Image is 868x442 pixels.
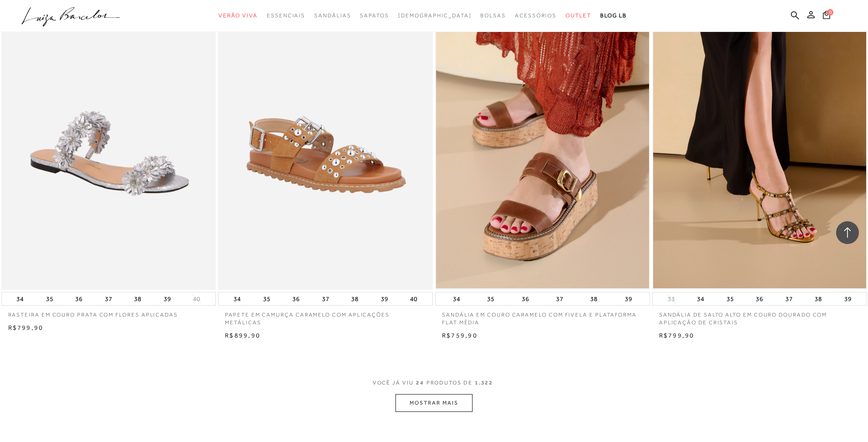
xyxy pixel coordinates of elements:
button: 35 [43,292,56,305]
button: 37 [553,292,566,305]
span: R$759,90 [442,332,478,339]
a: RASTEIRA EM COURO PRATA COM FLORES APLICADAS [1,306,216,319]
a: SANDÁLIA DE SALTO ALTO EM COURO DOURADO COM APLICAÇÃO DE CRISTAIS [652,306,867,327]
span: VOCÊ JÁ VIU PRODUTOS DE [373,380,496,386]
button: 39 [378,292,391,305]
span: Sapatos [360,12,389,19]
button: 38 [131,292,144,305]
button: 36 [519,292,532,305]
a: PAPETE EM CAMURÇA CARAMELO COM APLICAÇÕES METÁLICAS [218,306,433,327]
button: MOSTRAR MAIS [395,394,472,412]
span: Acessórios [515,12,556,19]
span: Bolsas [480,12,506,19]
span: R$799,90 [8,324,44,331]
button: 38 [587,292,600,305]
span: Outlet [566,12,591,19]
button: 0 [820,10,833,22]
button: 36 [753,292,766,305]
span: R$899,90 [225,332,260,339]
span: Verão Viva [218,12,258,19]
span: BLOG LB [600,12,627,19]
button: 36 [73,292,85,305]
span: 1.322 [475,380,494,386]
button: 39 [842,292,854,305]
button: 34 [231,292,244,305]
a: categoryNavScreenReaderText [515,7,556,24]
a: categoryNavScreenReaderText [267,7,305,24]
button: 40 [407,292,420,305]
span: 0 [827,9,833,16]
a: categoryNavScreenReaderText [360,7,389,24]
a: noSubCategoriesText [398,7,472,24]
a: categoryNavScreenReaderText [566,7,591,24]
button: 35 [484,292,497,305]
button: 38 [348,292,361,305]
a: BLOG LB [600,7,627,24]
button: 34 [450,292,463,305]
a: SANDÁLIA EM COURO CARAMELO COM FIVELA E PLATAFORMA FLAT MÉDIA [435,306,650,327]
button: 39 [622,292,635,305]
button: 35 [724,292,737,305]
button: 37 [102,292,115,305]
span: Essenciais [267,12,305,19]
span: [DEMOGRAPHIC_DATA] [398,12,472,19]
span: R$799,90 [659,332,695,339]
button: 37 [319,292,332,305]
button: 39 [161,292,174,305]
button: 34 [14,292,26,305]
button: 37 [783,292,795,305]
button: 34 [694,292,707,305]
a: categoryNavScreenReaderText [314,7,351,24]
button: 38 [812,292,825,305]
button: 40 [190,295,203,303]
span: 24 [416,380,424,386]
a: categoryNavScreenReaderText [218,7,258,24]
button: 33 [665,295,678,303]
button: 35 [260,292,273,305]
a: categoryNavScreenReaderText [480,7,506,24]
button: 36 [290,292,302,305]
span: Sandálias [314,12,351,19]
